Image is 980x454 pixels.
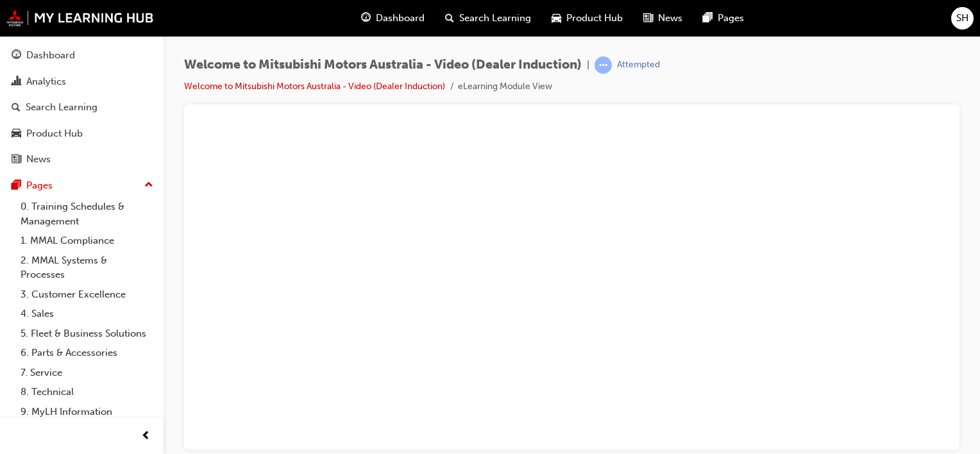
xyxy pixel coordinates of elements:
[361,10,371,26] span: guage-icon
[26,100,97,115] div: Search Learning
[5,174,158,198] button: Pages
[633,5,693,31] a: news-iconNews
[12,128,21,140] span: car-icon
[15,285,158,305] a: 3. Customer Excellence
[703,10,713,26] span: pages-icon
[5,41,158,174] button: DashboardAnalyticsSearch LearningProduct HubNews
[376,11,425,26] span: Dashboard
[12,50,21,62] span: guage-icon
[12,102,21,113] span: search-icon
[26,48,75,63] div: Dashboard
[566,11,623,26] span: Product Hub
[643,10,653,26] span: news-icon
[351,5,435,31] a: guage-iconDashboard
[595,56,612,74] span: learningRecordVerb_ATTEMPT-icon
[552,10,561,26] span: car-icon
[141,428,151,444] span: prev-icon
[693,5,754,31] a: pages-iconPages
[5,70,158,94] a: Analytics
[15,402,158,422] a: 9. MyLH Information
[587,58,589,72] span: |
[15,324,158,344] a: 5. Fleet & Business Solutions
[184,81,445,92] a: Welcome to Mitsubishi Motors Australia - Video (Dealer Induction)
[184,58,582,72] span: Welcome to Mitsubishi Motors Australia - Video (Dealer Induction)
[26,178,53,193] div: Pages
[15,343,158,363] a: 6. Parts & Accessories
[956,11,968,26] span: SH
[12,76,21,88] span: chart-icon
[12,180,21,192] span: pages-icon
[15,251,158,285] a: 2. MMAL Systems & Processes
[6,10,154,26] img: mmal
[718,11,744,26] span: Pages
[459,11,531,26] span: Search Learning
[15,363,158,383] a: 7. Service
[5,147,158,171] a: News
[617,59,660,71] div: Attempted
[12,154,21,165] span: news-icon
[541,5,633,31] a: car-iconProduct Hub
[951,7,974,29] button: SH
[458,80,552,94] li: eLearning Module View
[26,126,83,141] div: Product Hub
[26,74,66,89] div: Analytics
[26,152,51,167] div: News
[658,11,682,26] span: News
[5,96,158,119] a: Search Learning
[15,197,158,231] a: 0. Training Schedules & Management
[435,5,541,31] a: search-iconSearch Learning
[144,177,153,194] span: up-icon
[5,122,158,146] a: Product Hub
[445,10,454,26] span: search-icon
[15,382,158,402] a: 8. Technical
[5,44,158,67] a: Dashboard
[15,304,158,324] a: 4. Sales
[15,231,158,251] a: 1. MMAL Compliance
